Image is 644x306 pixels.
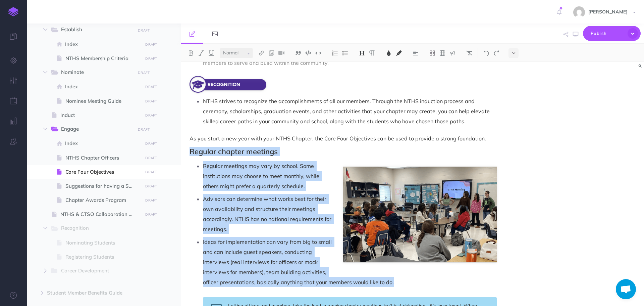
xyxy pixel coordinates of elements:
[145,212,157,217] small: DRAFT
[145,85,157,89] small: DRAFT
[145,184,157,188] small: DRAFT
[47,289,132,297] span: Student Member Benefits Guide
[65,54,141,62] span: NTHS Membership Criteria
[585,9,631,15] span: [PERSON_NAME]
[145,198,157,203] small: DRAFT
[203,163,321,189] span: Regular meetings may vary by school. Some institutions may choose to meet monthly, while others m...
[65,154,141,162] span: NTHS Chapter Officers
[65,182,141,190] span: Suggestions for having a Successful Chapter
[449,50,455,56] img: Callout dropdown menu button
[359,50,365,56] img: Headings dropdown button
[188,50,194,56] img: Bold button
[61,267,130,275] span: Career Development
[145,99,157,103] small: DRAFT
[342,50,348,56] img: Unordered list button
[591,28,624,39] span: Publish
[65,97,141,105] span: Nominee Meeting Guide
[65,83,141,91] span: Index
[60,210,141,218] span: NTHS & CTSO Collaboration Guide
[65,239,141,247] span: Nominating Students
[143,211,160,218] button: DRAFT
[493,50,499,56] img: Redo
[138,127,150,132] small: DRAFT
[143,140,160,147] button: DRAFT
[145,170,157,174] small: DRAFT
[332,50,338,56] img: Ordered list button
[190,135,486,142] span: As you start a new year with your NTHS Chapter, the Core Four Objectives can be used to provide a...
[143,196,160,204] button: DRAFT
[65,253,141,261] span: Registering Students
[203,195,333,232] span: Advisors can determine what works best for their own availability and structure their meetings ac...
[145,113,157,118] small: DRAFT
[295,50,301,56] img: Blockquote button
[61,26,130,34] span: Establish
[61,125,130,134] span: Engage
[143,41,160,48] button: DRAFT
[136,126,152,133] button: DRAFT
[190,147,278,156] span: Regular chapter meetings
[136,27,152,34] button: DRAFT
[616,279,636,299] div: Open chat
[198,50,204,56] img: Italic button
[386,50,392,56] img: Text color button
[61,68,130,77] span: Nominate
[143,154,160,162] button: DRAFT
[258,50,264,56] img: Link button
[573,6,585,18] img: e15ca27c081d2886606c458bc858b488.jpg
[143,182,160,190] button: DRAFT
[65,168,141,176] span: Core Four Objectives
[396,50,402,56] img: Text background color button
[278,50,284,56] img: Add video button
[138,71,150,75] small: DRAFT
[65,139,141,147] span: Index
[143,112,160,119] button: DRAFT
[466,50,472,56] img: Clear styles button
[145,42,157,47] small: DRAFT
[439,50,445,56] img: Create table button
[413,50,419,56] img: Alignment dropdown menu button
[145,56,157,61] small: DRAFT
[315,50,321,55] img: Inline code button
[65,196,141,204] span: Chapter Awards Program
[268,50,274,56] img: Add image button
[143,168,160,176] button: DRAFT
[65,40,141,48] span: Index
[8,7,18,16] img: logo-mark.svg
[190,76,266,93] img: E0HrI7tI9ChnigJkcU6D.png
[143,55,160,62] button: DRAFT
[138,28,150,33] small: DRAFT
[143,97,160,105] button: DRAFT
[136,69,152,77] button: DRAFT
[203,238,394,286] span: Ideas for implementation can vary from big to small and can include guest speakers, conducting in...
[369,50,375,56] img: Paragraph button
[483,50,489,56] img: Undo
[583,26,641,41] button: Publish
[60,111,141,119] span: Induct
[208,50,214,56] img: Underline button
[61,224,130,233] span: Recognition
[305,50,311,55] img: Code block button
[145,156,157,160] small: DRAFT
[145,141,157,146] small: DRAFT
[203,39,498,66] span: Service is an integral aspect of an NTHS chapter. NTHS chapters are by-products of the communitie...
[143,83,160,91] button: DRAFT
[203,98,491,125] span: NTHS strives to recognize the accomplishments of all our members. Through the NTHS induction proc...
